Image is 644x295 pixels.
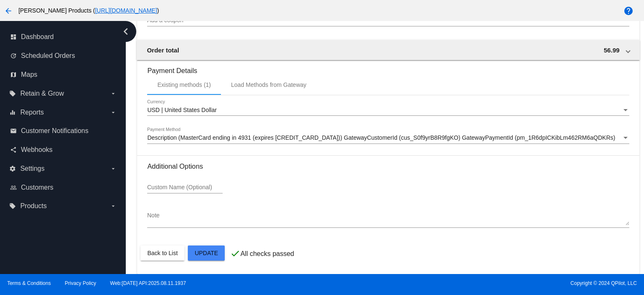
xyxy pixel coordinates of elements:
span: Back to List [147,250,177,256]
span: Update [195,250,218,256]
a: Web:[DATE] API:2025.08.11.1937 [110,280,186,286]
mat-select: Payment Method [147,135,629,141]
i: local_offer [9,203,16,209]
span: 56.99 [604,47,620,54]
mat-icon: help [623,6,634,16]
span: Maps [21,71,37,78]
span: Reports [20,109,44,116]
input: Custom Name (Optional) [147,184,223,191]
a: people_outline Customers [10,181,117,194]
i: local_offer [9,90,16,97]
span: Webhooks [21,146,52,154]
a: email Customer Notifications [10,124,117,138]
a: Terms & Conditions [7,280,51,286]
span: Products [20,202,47,210]
div: Load Methods from Gateway [231,81,306,88]
span: [PERSON_NAME] Products ( ) [18,7,159,14]
div: Existing methods (1) [157,81,211,88]
i: update [10,52,17,59]
i: arrow_drop_down [110,203,117,209]
i: settings [9,165,16,172]
a: Privacy Policy [65,280,96,286]
button: Back to List [140,245,184,261]
i: share [10,146,17,153]
i: arrow_drop_down [110,109,117,116]
i: people_outline [10,184,17,191]
i: dashboard [10,34,17,40]
p: All checks passed [240,250,294,258]
span: Dashboard [21,33,54,41]
a: [URL][DOMAIN_NAME] [95,7,157,14]
span: Customers [21,184,53,191]
i: arrow_drop_down [110,90,117,97]
span: Copyright © 2024 QPilot, LLC [329,280,637,286]
a: share Webhooks [10,143,117,157]
mat-expansion-panel-header: Order total 56.99 [137,40,639,60]
button: Update [188,245,225,261]
a: dashboard Dashboard [10,30,117,44]
i: equalizer [9,109,16,116]
span: USD | United States Dollar [147,107,216,113]
mat-icon: check [230,248,240,258]
i: email [10,128,17,134]
span: Order total [147,47,179,54]
span: Description (MasterCard ending in 4931 (expires [CREDIT_CARD_DATA])) GatewayCustomerId (cus_S0f9y... [147,134,615,141]
span: Retain & Grow [20,90,64,97]
i: map [10,71,17,78]
span: Scheduled Orders [21,52,75,60]
mat-select: Currency [147,107,629,114]
mat-icon: arrow_back [3,6,13,16]
span: Customer Notifications [21,127,88,135]
i: chevron_left [119,25,132,38]
h3: Additional Options [147,162,629,170]
i: arrow_drop_down [110,165,117,172]
a: map Maps [10,68,117,81]
span: Settings [20,165,44,172]
h3: Payment Details [147,60,629,75]
a: update Scheduled Orders [10,49,117,63]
